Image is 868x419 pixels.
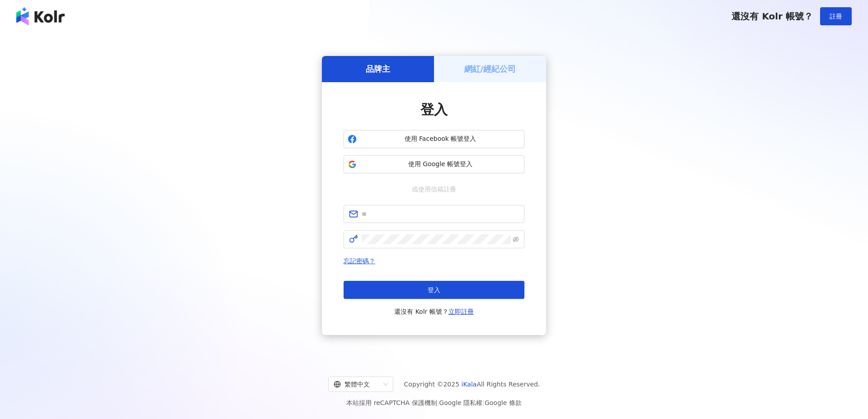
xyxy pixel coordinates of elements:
[420,102,448,117] span: 登入
[16,7,65,25] img: logo
[462,381,477,388] a: iKala
[464,63,516,74] h5: 網紅/經紀公司
[439,399,482,406] a: Google 隱私權
[344,257,375,265] a: 忘記密碼？
[830,13,842,20] span: 註冊
[485,399,522,406] a: Google 條款
[448,308,474,315] a: 立即註冊
[394,306,474,317] span: 還沒有 Kolr 帳號？
[428,286,440,293] span: 登入
[360,160,520,169] span: 使用 Google 帳號登入
[513,236,519,242] span: eye-invisible
[366,63,390,74] h5: 品牌主
[731,11,813,22] span: 還沒有 Kolr 帳號？
[406,184,462,194] span: 或使用信箱註冊
[334,377,380,391] div: 繁體中文
[344,281,524,299] button: 登入
[360,135,520,144] span: 使用 Facebook 帳號登入
[344,130,524,148] button: 使用 Facebook 帳號登入
[820,7,852,25] button: 註冊
[344,155,524,173] button: 使用 Google 帳號登入
[346,397,521,408] span: 本站採用 reCAPTCHA 保護機制
[482,399,485,406] span: |
[404,379,540,390] span: Copyright © 2025 All Rights Reserved.
[437,399,439,406] span: |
